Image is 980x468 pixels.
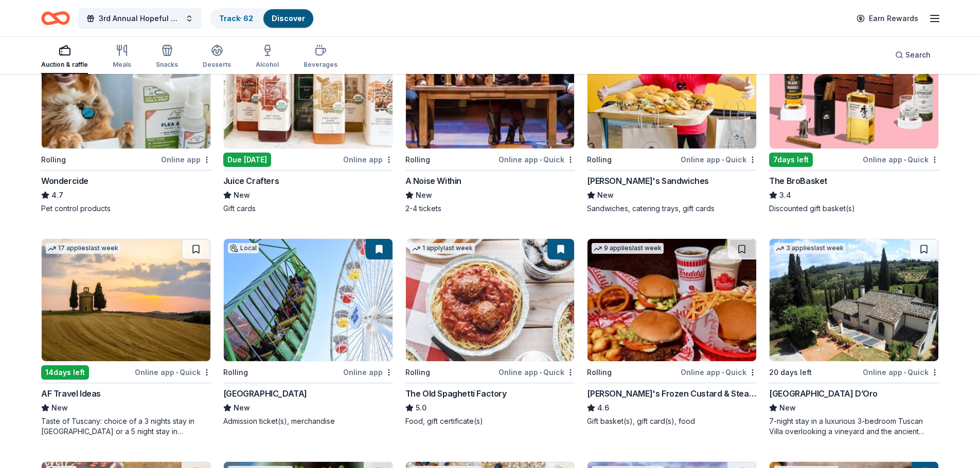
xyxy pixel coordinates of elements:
div: Rolling [587,154,612,166]
img: Image for Juice Crafters [224,26,393,148]
button: Beverages [304,40,337,74]
img: Image for The Old Spaghetti Factory [406,239,575,361]
span: New [779,402,796,414]
div: Desserts [203,61,231,69]
span: • [722,156,724,164]
div: Sandwiches, catering trays, gift cards [587,203,757,214]
div: 2-4 tickets [405,203,575,214]
button: Search [887,45,939,65]
div: Admission ticket(s), merchandise [223,416,393,426]
div: A Noise Within [405,175,461,187]
button: Snacks [156,40,178,74]
a: Image for Freddy's Frozen Custard & Steakburgers9 applieslast weekRollingOnline app•Quick[PERSON_... [587,238,757,426]
div: 7 days left [769,153,813,167]
div: Rolling [405,366,430,379]
div: Due [DATE] [223,153,271,167]
div: Gift cards [223,203,393,214]
a: Image for The BroBasket14 applieslast week7days leftOnline app•QuickThe BroBasket3.4Discounted gi... [769,26,939,214]
img: Image for Ike's Sandwiches [587,26,756,148]
span: • [904,156,906,164]
span: 5.0 [416,402,426,414]
span: 3rd Annual Hopeful Family Futures [99,12,181,25]
div: Snacks [156,61,178,69]
div: 9 applies last week [592,243,664,254]
div: Online app Quick [863,366,939,379]
div: [GEOGRAPHIC_DATA] D’Oro [769,387,878,400]
div: Gift basket(s), gift card(s), food [587,416,757,426]
img: Image for The BroBasket [770,26,938,148]
div: Rolling [223,366,248,379]
a: Home [41,6,70,30]
div: Online app Quick [498,366,575,379]
a: Image for Pacific ParkLocalRollingOnline app[GEOGRAPHIC_DATA]NewAdmission ticket(s), merchandise [223,238,393,426]
div: 14 days left [41,365,89,380]
div: Alcohol [256,61,279,69]
img: Image for Freddy's Frozen Custard & Steakburgers [587,239,756,361]
div: Local [228,243,259,253]
button: Auction & raffle [41,40,88,74]
span: New [416,189,432,201]
div: Online app Quick [498,153,575,166]
div: 3 applies last week [774,243,846,254]
a: Image for The Old Spaghetti Factory1 applylast weekRollingOnline app•QuickThe Old Spaghetti Facto... [405,238,575,426]
span: Search [905,49,931,61]
div: Online app [343,366,393,379]
img: Image for A Noise Within [406,26,575,148]
span: New [234,189,250,201]
span: • [722,368,724,377]
div: 17 applies last week [46,243,120,254]
a: Image for A Noise WithinLocalRollingOnline app•QuickA Noise WithinNew2-4 tickets [405,26,575,214]
div: Discounted gift basket(s) [769,203,939,214]
a: Image for Wondercide3 applieslast weekRollingOnline appWondercide4.7Pet control products [41,26,211,214]
div: Online app Quick [681,366,757,379]
img: Image for AF Travel Ideas [42,239,210,361]
span: • [904,368,906,377]
div: The Old Spaghetti Factory [405,387,507,400]
span: 3.4 [779,189,791,201]
div: Wondercide [41,175,88,187]
div: Auction & raffle [41,61,88,69]
div: Meals [113,61,131,69]
span: New [597,189,614,201]
span: 4.7 [51,189,63,201]
div: Juice Crafters [223,175,279,187]
div: Beverages [304,61,337,69]
button: Alcohol [256,40,279,74]
div: Rolling [41,154,66,166]
img: Image for Pacific Park [224,239,393,361]
span: • [176,368,178,377]
div: Online app Quick [681,153,757,166]
div: Online app Quick [863,153,939,166]
div: [PERSON_NAME]'s Sandwiches [587,175,709,187]
button: 3rd Annual Hopeful Family Futures [78,8,202,29]
div: [PERSON_NAME]'s Frozen Custard & Steakburgers [587,387,757,400]
div: Food, gift certificate(s) [405,416,575,426]
span: • [540,156,542,164]
img: Image for Villa Sogni D’Oro [770,239,938,361]
div: Pet control products [41,203,211,214]
span: New [51,402,68,414]
a: Image for Juice Crafters1 applylast weekLocalDue [DATE]Online appJuice CraftersNewGift cards [223,26,393,214]
div: Rolling [587,366,612,379]
button: Desserts [203,40,231,74]
div: AF Travel Ideas [41,387,101,400]
button: Track· 62Discover [210,8,314,29]
img: Image for Wondercide [42,26,210,148]
a: Discover [272,14,305,23]
a: Earn Rewards [850,9,924,28]
div: Online app Quick [135,366,211,379]
button: Meals [113,40,131,74]
div: [GEOGRAPHIC_DATA] [223,387,307,400]
div: Rolling [405,154,430,166]
div: The BroBasket [769,175,827,187]
div: 7-night stay in a luxurious 3-bedroom Tuscan Villa overlooking a vineyard and the ancient walled ... [769,416,939,437]
a: Track· 62 [219,14,253,23]
a: Image for Ike's Sandwiches4 applieslast weekRollingOnline app•Quick[PERSON_NAME]'s SandwichesNewS... [587,26,757,214]
div: Online app [161,153,211,166]
div: 20 days left [769,366,812,379]
span: New [234,402,250,414]
a: Image for Villa Sogni D’Oro3 applieslast week20 days leftOnline app•Quick[GEOGRAPHIC_DATA] D’OroN... [769,238,939,437]
span: 4.6 [597,402,609,414]
div: Online app [343,153,393,166]
span: • [540,368,542,377]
